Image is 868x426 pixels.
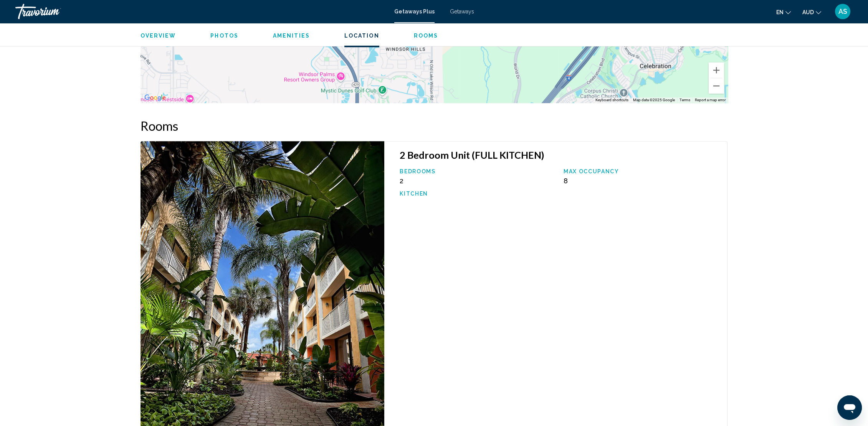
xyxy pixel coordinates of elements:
button: Keyboard shortcuts [595,97,628,103]
button: Photos [210,32,238,39]
button: Change language [776,7,791,18]
a: Report a map error [695,98,726,102]
a: Travorium [15,4,387,19]
span: 2 [400,177,403,185]
button: Rooms [414,32,438,39]
a: Getaways [450,8,474,15]
span: en [776,9,784,15]
img: Google [142,93,168,103]
a: Getaways Plus [394,8,435,15]
h3: 2 Bedroom Unit (FULL KITCHEN) [400,149,719,161]
button: Overview [141,32,176,39]
h2: Rooms [141,118,728,133]
span: Overview [141,33,176,39]
button: User Menu [833,3,853,20]
p: Kitchen [400,191,556,197]
button: Amenities [273,32,310,39]
span: 8 [564,177,568,185]
span: Amenities [273,33,310,39]
span: Location [344,33,379,39]
p: Bedrooms [400,168,556,174]
a: Terms [680,98,690,102]
button: Change currency [802,7,821,18]
span: Map data ©2025 Google [633,98,675,102]
span: Photos [210,33,238,39]
button: Location [344,32,379,39]
a: Open this area in Google Maps (opens a new window) [142,93,168,103]
iframe: Button to launch messaging window [837,395,862,420]
span: AS [838,8,847,15]
button: Zoom out [709,78,724,94]
span: Rooms [414,33,438,39]
button: Zoom in [709,63,724,78]
p: Max Occupancy [564,168,720,174]
span: AUD [802,9,814,15]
